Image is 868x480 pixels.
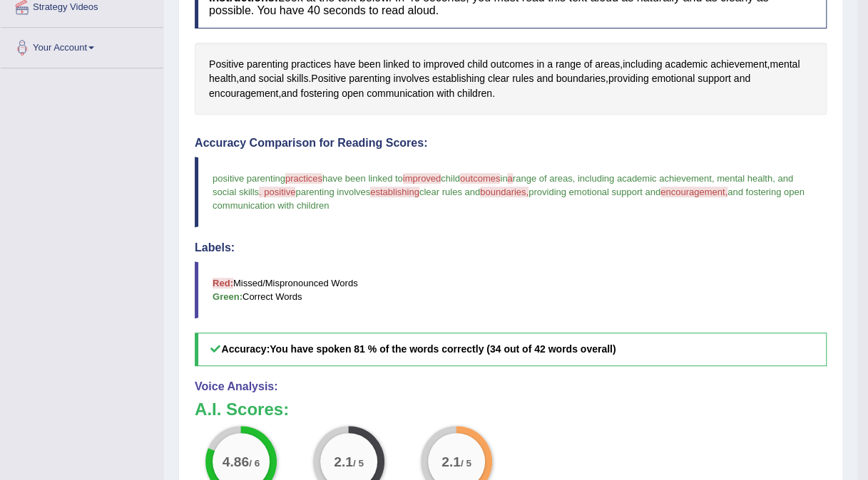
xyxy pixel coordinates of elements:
[195,400,289,419] b: A.I. Scores:
[623,57,662,72] span: Click to see word definition
[334,57,355,72] span: Click to see word definition
[370,187,419,197] span: establishing
[595,57,620,72] span: Click to see word definition
[536,71,553,86] span: Click to see word definition
[213,173,285,184] span: positive parenting
[556,71,605,86] span: Click to see word definition
[461,458,471,469] small: / 5
[195,43,827,115] div: , , , . , , .
[209,86,278,101] span: Click to see word definition
[1,28,163,63] a: Your Account
[250,458,260,469] small: / 6
[734,71,750,86] span: Click to see word definition
[772,173,775,184] span: ,
[513,173,573,184] span: range of areas
[412,57,421,72] span: Click to see word definition
[285,173,322,184] span: practices
[195,261,827,318] blockquote: Missed/Mispronounced Words Correct Words
[556,57,581,72] span: Click to see word definition
[651,71,695,86] span: Click to see word definition
[500,173,507,184] span: in
[209,57,244,72] span: Click to see word definition
[660,187,727,197] span: encouragement,
[441,173,460,184] span: child
[209,71,236,86] span: Click to see word definition
[291,57,331,72] span: Click to see word definition
[300,86,339,101] span: Click to see word definition
[507,173,512,184] span: a
[491,57,534,72] span: Click to see word definition
[457,86,492,101] span: Click to see word definition
[358,57,380,72] span: Click to see word definition
[195,333,827,366] h5: Accuracy:
[287,71,308,86] span: Click to see word definition
[213,278,233,288] b: Red:
[195,137,827,150] h4: Accuracy Comparison for Reading Scores:
[259,187,295,197] span: . positive
[281,86,297,101] span: Click to see word definition
[423,57,464,72] span: Click to see word definition
[467,57,488,72] span: Click to see word definition
[322,173,403,184] span: have been linked to
[311,71,346,86] span: Click to see word definition
[353,458,364,469] small: / 5
[403,173,441,184] span: improved
[342,86,364,101] span: Click to see word definition
[419,187,480,197] span: clear rules and
[665,57,708,72] span: Click to see word definition
[258,71,284,86] span: Click to see word definition
[547,57,553,72] span: Click to see word definition
[349,71,390,86] span: Click to see word definition
[367,86,434,101] span: Click to see word definition
[223,454,249,469] big: 4.86
[512,71,533,86] span: Click to see word definition
[770,57,800,72] span: Click to see word definition
[573,173,576,184] span: ,
[213,291,242,302] b: Green:
[583,57,592,72] span: Click to see word definition
[239,71,255,86] span: Click to see word definition
[393,71,429,86] span: Click to see word definition
[710,57,767,72] span: Click to see word definition
[335,454,354,469] big: 2.1
[442,454,461,469] big: 2.1
[480,187,529,197] span: boundaries,
[460,173,500,184] span: outcomes
[295,187,370,197] span: parenting involves
[432,71,485,86] span: Click to see word definition
[383,57,409,72] span: Click to see word definition
[536,57,544,72] span: Click to see word definition
[270,343,616,355] b: You have spoken 81 % of the words correctly (34 out of 42 words overall)
[247,57,288,72] span: Click to see word definition
[698,71,731,86] span: Click to see word definition
[488,71,509,86] span: Click to see word definition
[195,380,827,393] h4: Voice Analysis:
[436,86,454,101] span: Click to see word definition
[529,187,660,197] span: providing emotional support and
[195,241,827,254] h4: Labels:
[608,71,649,86] span: Click to see word definition
[578,173,772,184] span: including academic achievement, mental health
